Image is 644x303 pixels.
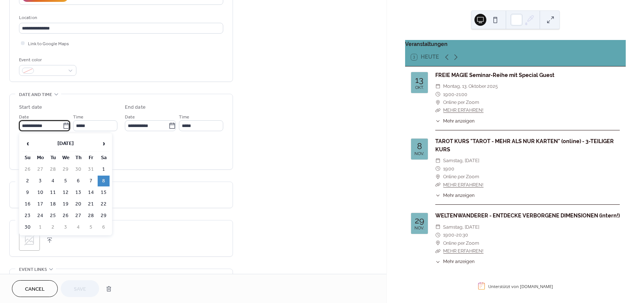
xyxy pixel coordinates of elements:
td: 1 [34,222,46,233]
div: Event color [19,56,75,64]
td: 3 [60,222,72,233]
td: 30 [72,164,84,175]
span: Time [179,113,189,121]
th: Mo [34,152,46,163]
td: 6 [98,222,110,233]
span: Online per Zoom [443,239,479,247]
td: 31 [85,164,97,175]
span: Date [19,113,29,121]
td: 1 [98,164,110,175]
td: 28 [85,210,97,221]
td: 29 [98,210,110,221]
div: ​ [435,181,441,189]
td: 18 [47,199,59,210]
td: 15 [98,187,110,198]
button: ​Mehr anzeigen [435,118,475,125]
span: Time [73,113,83,121]
span: Online per Zoom [443,98,479,106]
div: 8 [417,142,422,151]
div: ​ [435,165,441,173]
a: WELTENWANDERER - ENTDECKE VERBORGENE DIMENSIONEN (intern!) [435,212,620,219]
span: - [454,231,456,239]
td: 28 [47,164,59,175]
td: 5 [60,176,72,186]
td: 2 [22,176,34,186]
div: ; [19,230,40,251]
span: Link to Google Maps [28,40,69,48]
a: MEHR ERFAHREN! [443,182,483,188]
td: 16 [22,199,34,210]
span: 19:00 [443,165,454,173]
td: 26 [60,210,72,221]
span: Samstag, [DATE] [443,223,479,231]
span: ‹ [22,136,33,151]
span: Event links [19,266,47,273]
td: 13 [72,187,84,198]
td: 11 [47,187,59,198]
span: - [454,90,456,98]
div: ​ [435,247,441,255]
th: Th [72,152,84,163]
th: [DATE] [34,136,97,152]
td: 29 [60,164,72,175]
td: 12 [60,187,72,198]
div: End date [125,103,146,111]
td: 9 [22,187,34,198]
span: 20:30 [456,231,468,239]
div: ​ [435,157,441,164]
td: 20 [72,199,84,210]
td: 24 [34,210,46,221]
span: › [98,136,109,151]
th: Sa [98,152,110,163]
div: ​ [435,98,441,106]
a: MEHR ERFAHREN! [443,107,483,113]
div: Location [19,14,222,22]
th: Su [22,152,34,163]
td: 4 [47,176,59,186]
div: ​ [435,118,441,125]
td: 6 [72,176,84,186]
span: Date and time [19,91,52,99]
td: 21 [85,199,97,210]
div: ​ [435,173,441,180]
td: 8 [98,176,110,186]
a: MEHR ERFAHREN! [443,248,483,254]
span: Mehr anzeigen [443,258,474,265]
div: ​ [435,231,441,239]
span: Mehr anzeigen [443,192,474,199]
span: Montag, 13. Oktober 2025 [443,82,498,90]
span: Date [125,113,135,121]
div: Unterstützt von [488,283,553,289]
td: 30 [22,222,34,233]
td: 17 [34,199,46,210]
div: Start date [19,103,42,111]
th: Tu [47,152,59,163]
div: ​ [435,223,441,231]
div: ​ [435,90,441,98]
div: 13 [415,76,423,84]
td: 19 [60,199,72,210]
div: ​ [435,239,441,247]
button: Cancel [12,280,58,297]
td: 27 [72,210,84,221]
a: TAROT KURS "TAROT - MEHR ALS NUR KARTEN" (online) - 3-TEILIGER KURS [435,138,614,152]
span: 21:00 [456,90,467,98]
div: 29 [415,216,424,225]
th: Fr [85,152,97,163]
a: FREIE MAGIE Seminar-Reihe mit Special Guest [435,72,555,78]
div: Veranstaltungen [405,40,626,48]
span: 19:00 [443,90,454,98]
td: 3 [34,176,46,186]
button: ​Mehr anzeigen [435,258,475,265]
td: 22 [98,199,110,210]
span: Online per Zoom [443,173,479,180]
div: ​ [435,106,441,114]
div: Okt. [415,86,424,90]
div: ​ [435,192,441,199]
td: 26 [22,164,34,175]
div: ​ [435,258,441,265]
td: 4 [72,222,84,233]
a: [DOMAIN_NAME] [520,283,553,289]
div: ​ [435,82,441,90]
